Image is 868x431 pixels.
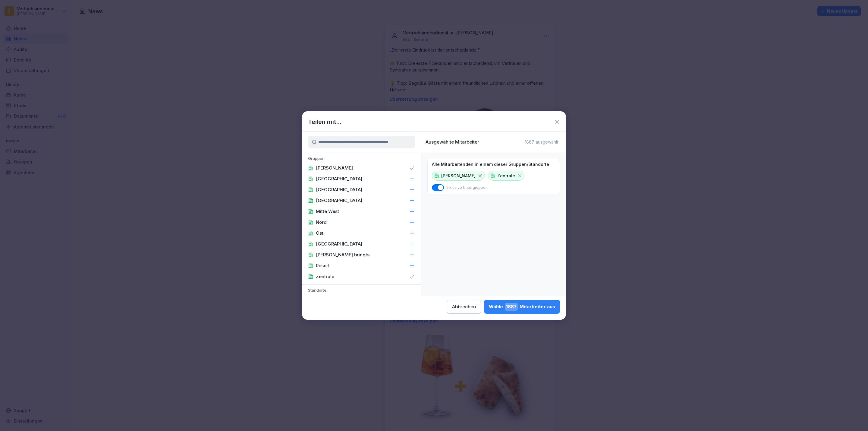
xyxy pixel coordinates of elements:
[302,288,421,294] p: Standorte
[308,117,341,126] h1: Teilen mit...
[316,263,330,269] p: Resort
[484,300,560,314] button: Wähle1887Mitarbeiter aus
[426,139,479,145] p: Ausgewählte Mitarbeiter
[505,303,518,311] span: 1887
[316,274,334,280] p: Zentrale
[497,173,515,179] p: Zentrale
[525,139,558,145] p: 1887 ausgewählt
[302,156,421,163] p: Gruppen
[316,252,370,258] p: [PERSON_NAME] bringts
[441,173,476,179] p: [PERSON_NAME]
[316,198,362,204] p: [GEOGRAPHIC_DATA]
[316,241,362,247] p: [GEOGRAPHIC_DATA]
[316,176,362,182] p: [GEOGRAPHIC_DATA]
[316,230,323,236] p: Ost
[489,303,555,311] div: Wähle Mitarbeiter aus
[446,185,488,190] p: Inklusive Untergruppen
[316,208,339,214] p: Mitte West
[432,162,549,167] p: Alle Mitarbeitenden in einem dieser Gruppen/Standorte
[447,300,481,314] button: Abbrechen
[316,187,362,193] p: [GEOGRAPHIC_DATA]
[452,303,476,310] div: Abbrechen
[316,165,353,171] p: [PERSON_NAME]
[316,219,327,225] p: Nord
